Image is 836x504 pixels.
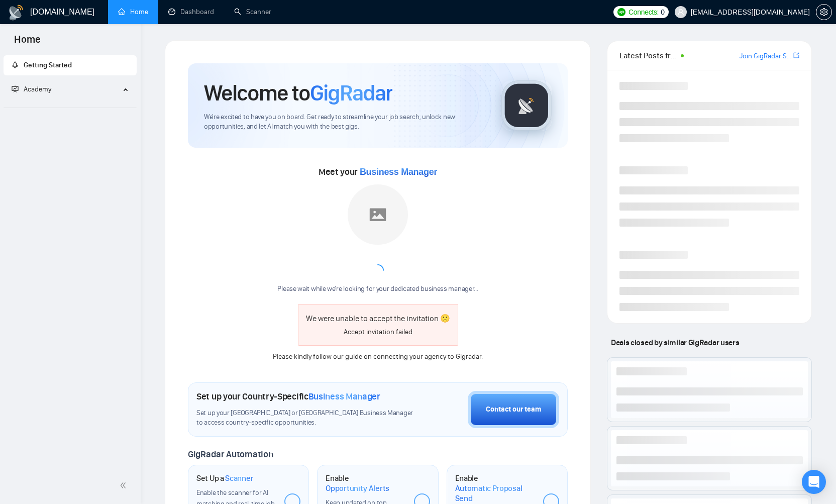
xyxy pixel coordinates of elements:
[310,79,392,107] span: GigRadar
[234,8,271,16] a: searchScanner
[629,7,659,18] span: Connects:
[204,79,392,107] h1: Welcome to
[319,166,437,177] span: Meet your
[661,7,665,18] span: 0
[617,8,625,16] img: upwork-logo.png
[802,470,826,494] div: Open Intercom Messenger
[8,5,24,21] img: logo
[306,327,450,338] div: Accept invitation failed
[6,32,49,53] span: Home
[196,409,414,428] span: Set up your [GEOGRAPHIC_DATA] or [GEOGRAPHIC_DATA] Business Manager to access country-specific op...
[501,80,552,131] img: gigradar-logo.png
[120,480,130,490] span: double-left
[196,391,380,402] h1: Set up your Country-Specific
[24,85,51,93] span: Academy
[360,167,437,177] span: Business Manager
[266,284,490,294] div: Please wait while we're looking for your dedicated business manager...
[204,113,485,132] span: We're excited to have you on board. Get ready to streamline your job search, unlock new opportuni...
[188,449,273,460] span: GigRadar Automation
[468,391,559,428] button: Contact our team
[677,9,684,16] span: user
[24,61,72,69] span: Getting Started
[793,51,799,60] a: export
[607,334,743,351] span: Deals closed by similar GigRadar users
[816,8,831,16] span: setting
[371,263,385,277] span: loading
[333,352,362,361] a: our guide
[816,8,832,16] a: setting
[619,49,678,62] span: Latest Posts from the GigRadar Community
[308,391,380,402] span: Business Manager
[196,473,253,483] h1: Set Up a
[348,184,408,245] img: placeholder.png
[326,483,389,493] span: Opportunity Alerts
[793,51,799,59] span: export
[168,8,214,16] a: dashboardDashboard
[306,312,450,325] div: We were unable to accept the invitation 🙁
[266,351,490,362] div: Please kindly follow on connecting your agency to Gigradar.
[12,85,19,92] span: fund-projection-screen
[4,104,137,110] li: Academy Homepage
[455,483,535,503] span: Automatic Proposal Send
[12,85,51,93] span: Academy
[816,4,832,20] button: setting
[486,404,541,415] div: Contact our team
[225,473,253,483] span: Scanner
[455,473,535,503] h1: Enable
[118,8,148,16] a: homeHome
[740,51,791,62] a: Join GigRadar Slack Community
[12,61,19,68] span: rocket
[326,473,405,493] h1: Enable
[4,55,137,75] li: Getting Started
